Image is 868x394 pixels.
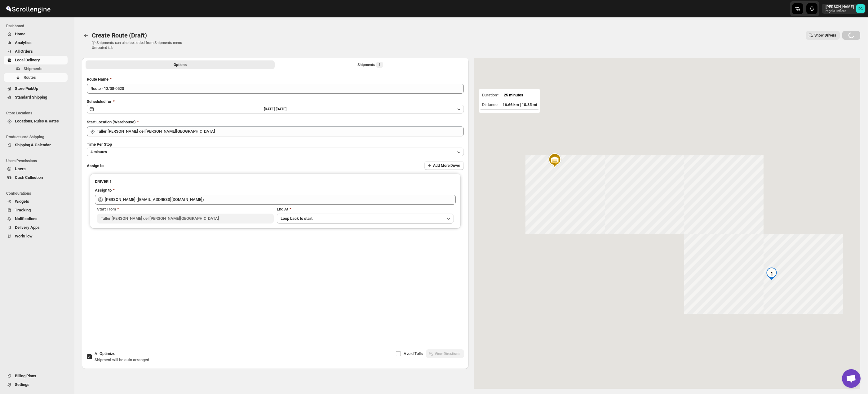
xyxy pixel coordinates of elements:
[4,232,68,241] button: WorkFlow
[822,4,866,14] button: User menu
[4,38,68,47] button: Analytics
[15,225,40,230] span: Delivery Apps
[433,163,460,168] span: Add More Driver
[92,32,147,39] span: Create Route (Draft)
[504,93,523,97] span: 25 minutes
[87,120,136,124] span: Start Location (Warehouse)
[4,165,68,173] button: Users
[4,215,68,223] button: Notifications
[15,216,38,221] span: Notifications
[15,166,26,171] span: Users
[281,216,312,221] span: Loop back to start
[82,31,91,40] button: Routes
[15,32,25,36] span: Home
[424,161,464,170] button: Add More Driver
[15,199,29,204] span: Widgets
[842,369,861,388] a: Open chat
[87,84,464,94] input: Eg: Bengaluru Route
[482,102,498,107] span: Distance
[87,163,104,168] span: Assign to
[4,223,68,232] button: Delivery Apps
[276,60,465,69] button: Selected Shipments
[4,117,68,126] button: Locations, Rules & Rates
[6,111,70,116] span: Store Locations
[264,107,276,111] span: [DATE] |
[97,207,116,211] span: Start From
[806,31,840,40] button: Show Drivers
[4,380,68,389] button: Settings
[4,64,68,73] button: Shipments
[87,77,108,82] span: Route Name
[87,142,112,147] span: Time Per Stop
[15,119,59,123] span: Locations, Rules & Rates
[24,66,42,71] span: Shipments
[482,93,499,97] span: Duration*
[357,62,383,68] div: Shipments
[15,58,40,62] span: Local Delivery
[15,143,51,147] span: Shipping & Calendar
[15,208,31,212] span: Tracking
[6,158,70,163] span: Users Permissions
[15,374,36,378] span: Billing Plans
[6,135,70,139] span: Products and Shipping
[814,33,836,38] span: Show Drivers
[4,47,68,56] button: All Orders
[15,234,33,238] span: WorkFlow
[15,86,38,91] span: Store PickUp
[87,99,112,104] span: Scheduled for
[15,382,29,387] span: Settings
[95,351,115,356] span: AI Optimize
[404,351,423,356] span: Avoid Tolls
[826,4,854,9] p: [PERSON_NAME]
[15,95,47,100] span: Standard Shipping
[95,357,149,362] span: Shipment will be auto arranged
[91,149,107,154] span: 4 minutes
[277,206,454,212] div: End At
[174,62,187,67] span: Options
[15,175,43,180] span: Cash Collection
[4,141,68,149] button: Shipping & Calendar
[826,9,854,13] p: regala-inflora
[276,107,286,111] span: [DATE]
[86,60,275,69] button: All Route Options
[87,105,464,113] button: [DATE]|[DATE]
[858,7,863,11] text: DC
[856,4,865,13] span: DAVID CORONADO
[95,179,456,185] h3: DRIVER 1
[4,30,68,38] button: Home
[82,71,469,303] div: All Route Options
[24,75,36,80] span: Routes
[6,24,70,29] span: Dashboard
[4,206,68,215] button: Tracking
[15,40,32,45] span: Analytics
[95,187,112,193] div: Assign to
[6,191,70,196] span: Configurations
[105,195,456,205] input: Search assignee
[379,62,381,67] span: 1
[765,268,778,280] div: 1
[97,126,464,136] input: Search location
[15,49,33,54] span: All Orders
[4,73,68,82] button: Routes
[277,214,454,224] button: Loop back to start
[4,197,68,206] button: Widgets
[87,148,464,156] button: 4 minutes
[4,173,68,182] button: Cash Collection
[503,102,537,107] span: 16.66 km | 10.35 mi
[92,40,189,50] p: ⓘ Shipments can also be added from Shipments menu Unrouted tab
[5,1,51,16] img: ScrollEngine
[4,372,68,380] button: Billing Plans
